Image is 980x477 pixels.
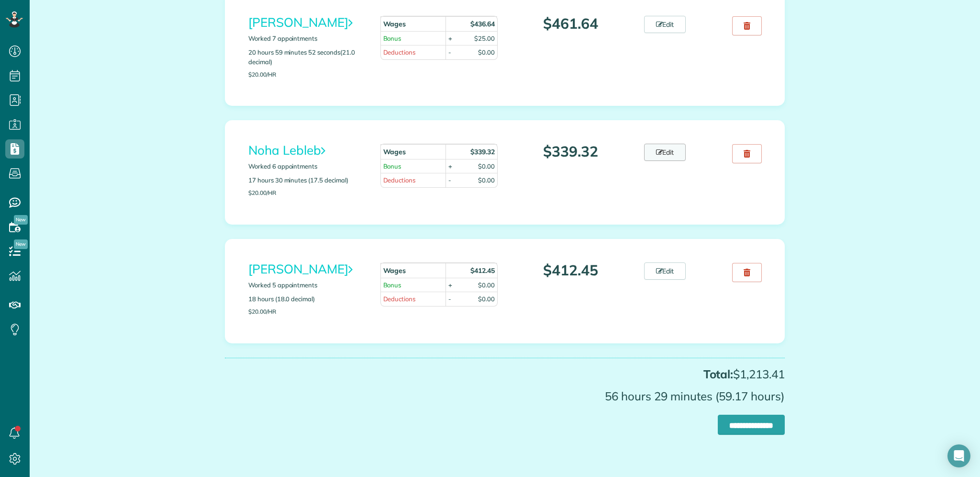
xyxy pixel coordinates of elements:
[248,48,366,66] p: 20 hours 59 minutes 52 seconds(21.0 decimal)
[248,295,366,304] p: 18 hours (18.0 decimal)
[380,159,446,173] td: Bonus
[644,16,686,33] a: Edit
[478,281,495,290] div: $0.00
[448,281,452,290] div: +
[380,31,446,45] td: Bonus
[380,278,446,292] td: Bonus
[248,176,366,185] p: 17 hours 30 minutes (17.5 decimal)
[644,144,686,161] a: Edit
[470,20,495,28] strong: $436.64
[14,239,28,249] span: New
[470,148,495,156] strong: $339.32
[248,162,366,171] p: Worked 6 appointments
[703,367,734,381] strong: Total:
[448,162,452,171] div: +
[383,148,406,156] strong: Wages
[448,295,451,304] div: -
[383,266,406,275] strong: Wages
[248,34,366,43] p: Worked 7 appointments
[478,295,495,304] div: $0.00
[248,281,366,290] p: Worked 5 appointments
[248,308,366,315] p: $20.00/hr
[380,45,446,59] td: Deductions
[474,34,495,43] div: $25.00
[644,262,686,280] a: Edit
[248,71,366,78] p: $20.00/hr
[478,48,495,57] div: $0.00
[380,292,446,306] td: Deductions
[478,176,495,185] div: $0.00
[448,48,451,57] div: -
[248,261,352,277] a: [PERSON_NAME]
[448,176,451,185] div: -
[947,444,970,467] div: Open Intercom Messenger
[225,368,785,380] p: $1,213.41
[14,215,28,225] span: New
[248,190,366,196] p: $20.00/hr
[478,162,495,171] div: $0.00
[512,16,630,32] p: $461.64
[448,34,452,43] div: +
[512,262,630,278] p: $412.45
[248,142,325,158] a: Noha Lebleb
[248,14,352,30] a: [PERSON_NAME]
[380,173,446,187] td: Deductions
[383,20,406,28] strong: Wages
[512,144,630,159] p: $339.32
[225,390,785,402] p: 56 hours 29 minutes (59.17 hours)
[470,266,495,275] strong: $412.45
